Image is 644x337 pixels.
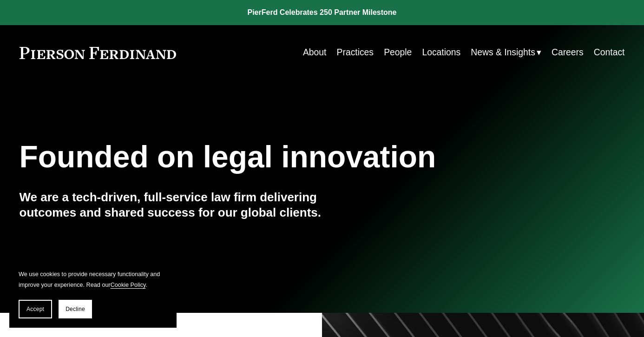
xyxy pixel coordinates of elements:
span: Decline [66,306,85,312]
p: We use cookies to provide necessary functionality and improve your experience. Read our . [19,269,167,291]
h4: We are a tech-driven, full-service law firm delivering outcomes and shared success for our global... [20,190,322,220]
a: Locations [422,44,460,62]
h1: Founded on legal innovation [20,139,524,174]
button: Decline [59,300,92,318]
a: Cookie Policy [111,282,146,288]
a: Careers [552,44,584,62]
section: Cookie banner [9,260,177,328]
a: Practices [337,44,374,62]
a: People [384,44,412,62]
a: folder dropdown [471,44,541,62]
span: News & Insights [471,45,535,61]
a: About [303,44,326,62]
button: Accept [19,300,52,318]
span: Accept [26,306,44,312]
a: Contact [594,44,625,62]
